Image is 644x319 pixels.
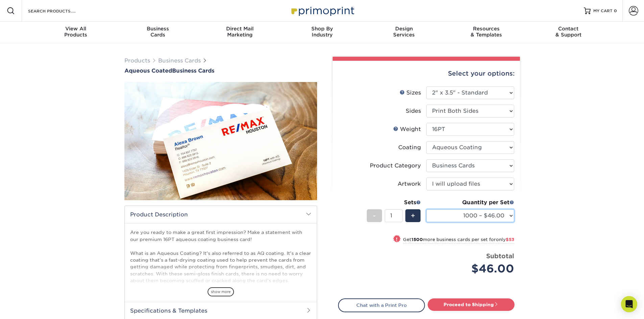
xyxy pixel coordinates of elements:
[527,26,610,38] div: & Support
[363,26,445,38] div: Services
[373,211,376,221] span: -
[445,26,527,32] span: Resources
[506,237,514,242] span: $53
[445,26,527,38] div: & Templates
[411,237,423,242] strong: 1500
[125,206,317,223] h2: Product Description
[527,22,610,43] a: Contact& Support
[406,107,421,115] div: Sides
[486,252,514,260] strong: Subtotal
[2,298,57,317] iframe: Google Customer Reviews
[35,26,117,32] span: View All
[398,143,421,152] div: Coating
[411,211,415,221] span: +
[398,180,421,188] div: Artwork
[363,22,445,43] a: DesignServices
[338,61,515,86] div: Select your options:
[496,237,514,242] span: only
[593,8,613,14] span: MY CART
[367,198,421,207] div: Sets
[27,7,93,15] input: SEARCH PRODUCTS.....
[208,287,234,296] span: show more
[431,261,514,277] div: $46.00
[124,57,150,64] a: Products
[281,26,363,32] span: Shop By
[338,298,425,312] a: Chat with a Print Pro
[621,296,637,312] div: Open Intercom Messenger
[199,22,281,43] a: Direct MailMarketing
[400,89,421,97] div: Sizes
[158,57,201,64] a: Business Cards
[117,26,199,32] span: Business
[35,22,117,43] a: View AllProducts
[426,198,514,207] div: Quantity per Set
[117,26,199,38] div: Cards
[199,26,281,38] div: Marketing
[445,22,527,43] a: Resources& Templates
[281,22,363,43] a: Shop ByIndustry
[363,26,445,32] span: Design
[614,8,617,13] span: 0
[35,26,117,38] div: Products
[396,236,398,243] span: !
[124,45,317,237] img: Aqueous Coated 01
[370,162,421,170] div: Product Category
[124,68,172,74] span: Aqueous Coated
[124,68,317,74] a: Aqueous CoatedBusiness Cards
[527,26,610,32] span: Contact
[428,298,515,311] a: Proceed to Shipping
[117,22,199,43] a: BusinessCards
[199,26,281,32] span: Direct Mail
[393,125,421,133] div: Weight
[281,26,363,38] div: Industry
[124,68,317,74] h1: Business Cards
[403,237,514,244] small: Get more business cards per set for
[288,3,356,18] img: Primoprint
